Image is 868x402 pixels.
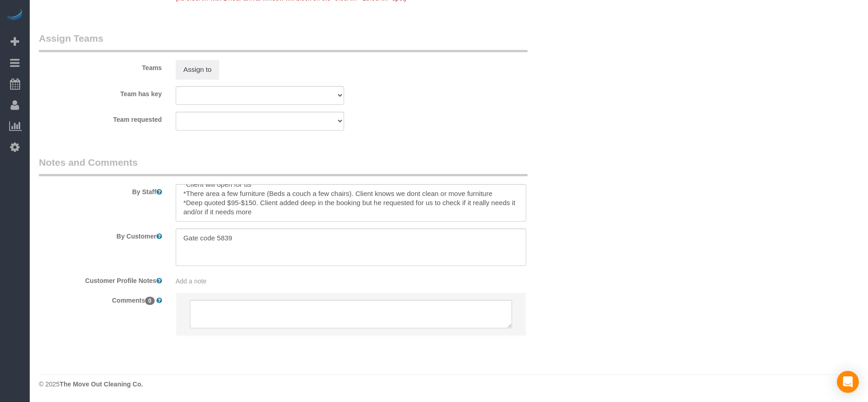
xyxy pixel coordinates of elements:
div: © 2025 [39,380,859,389]
legend: Assign Teams [39,32,528,52]
label: Teams [32,60,169,72]
span: Add a note [176,277,207,285]
div: Open Intercom Messenger [837,371,859,393]
span: 0 [145,297,155,305]
img: Automaid Logo [5,9,24,22]
label: By Customer [32,228,169,241]
label: Team requested [32,112,169,124]
label: Team has key [32,86,169,98]
label: Comments [32,293,169,305]
button: Assign to [176,60,220,79]
strong: The Move Out Cleaning Co. [59,380,143,388]
label: By Staff [32,184,169,196]
legend: Notes and Comments [39,156,528,176]
label: Customer Profile Notes [32,273,169,285]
